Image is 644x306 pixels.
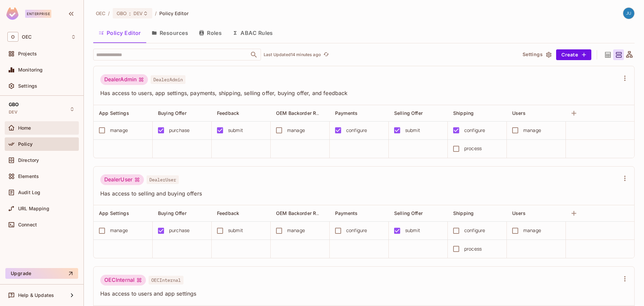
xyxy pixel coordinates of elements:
span: Selling Offer [394,110,423,116]
span: Users [512,210,526,216]
span: refresh [323,51,329,58]
span: Projects [18,51,37,56]
span: App Settings [99,110,129,116]
span: Audit Log [18,190,40,195]
div: manage [287,127,305,134]
span: Workspace: OEC [22,34,32,40]
span: Payments [335,110,358,116]
span: URL Mapping [18,206,49,211]
span: Feedback [217,210,239,216]
span: Help & Updates [18,293,54,298]
button: ABAC Rules [227,25,278,41]
div: purchase [169,227,190,234]
span: Users [512,110,526,116]
div: process [464,245,482,253]
span: Feedback [217,110,239,116]
span: OECInternal [149,276,183,285]
span: Selling Offer [394,210,423,216]
div: configure [346,227,367,234]
img: SReyMgAAAABJRU5ErkJggg== [6,7,18,20]
div: manage [523,227,541,234]
div: DealerUser [100,174,144,185]
div: submit [405,227,420,234]
li: / [108,10,110,16]
p: Last Updated 14 minutes ago [264,52,321,57]
div: configure [464,127,485,134]
button: Roles [194,25,227,41]
div: configure [346,127,367,134]
div: Enterprise [25,10,51,18]
img: justin.king@oeconnection.com [623,8,634,19]
span: Shipping [453,110,474,116]
span: Buying Offer [158,110,186,116]
div: submit [228,227,243,234]
span: Payments [335,210,358,216]
span: DEV [9,110,17,115]
div: manage [110,227,128,234]
span: Monitoring [18,67,43,73]
span: DealerAdmin [151,75,185,84]
span: GBO [117,10,126,16]
button: Settings [520,49,553,60]
span: Directory [18,158,39,163]
span: Settings [18,83,37,89]
span: DealerUser [147,175,179,184]
span: OEM Backorder Region [276,210,329,216]
button: Policy Editor [93,25,146,41]
div: OECInternal [100,275,146,286]
div: submit [405,127,420,134]
div: manage [287,227,305,234]
span: OEM Backorder Region [276,110,329,116]
div: DealerAdmin [100,74,148,85]
div: purchase [169,127,190,134]
span: GBO [9,102,19,107]
span: DEV [133,10,143,16]
span: Policy [18,141,33,147]
span: the active workspace [96,10,105,16]
span: : [129,11,131,16]
div: submit [228,127,243,134]
button: refresh [322,51,330,59]
button: Open [249,50,259,59]
span: Has access to users and app settings [100,290,620,297]
span: Shipping [453,210,474,216]
span: Policy Editor [159,10,189,16]
span: Buying Offer [158,210,186,216]
button: Resources [146,25,194,41]
span: Home [18,125,31,131]
span: Connect [18,222,37,227]
span: Has access to users, app settings, payments, shipping, selling offer, buying offer, and feedback [100,89,620,97]
div: manage [110,127,128,134]
span: Elements [18,174,39,179]
div: process [464,145,482,152]
button: Upgrade [5,268,78,279]
li: / [155,10,157,16]
span: Has access to selling and buying offers [100,190,620,197]
span: App Settings [99,210,129,216]
span: Click to refresh data [321,51,330,59]
button: Create [556,49,591,60]
div: configure [464,227,485,234]
div: manage [523,127,541,134]
span: O [7,32,18,42]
